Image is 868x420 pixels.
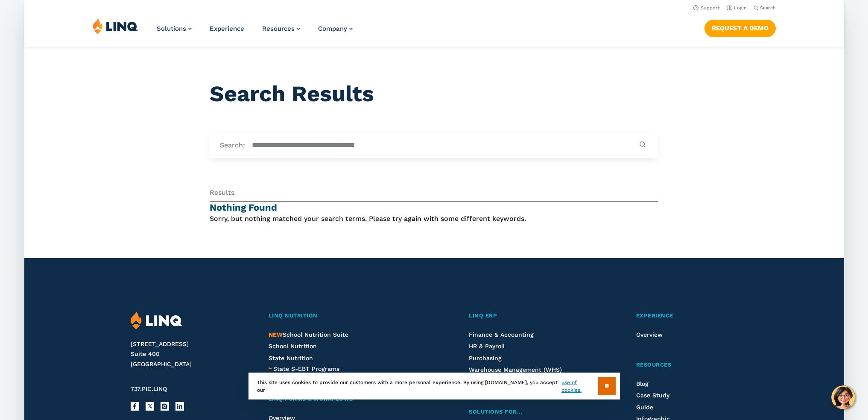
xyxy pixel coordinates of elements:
a: State S-EBT Programs [273,364,339,373]
a: State Nutrition [269,355,313,361]
span: Solutions [157,25,186,32]
a: Overview [636,331,663,338]
h4: Nothing Found [210,202,658,214]
a: School Nutrition [269,343,317,350]
button: Submit Search [637,141,648,149]
span: 737.PIC.LINQ [131,385,167,392]
nav: Button Navigation [704,18,775,37]
a: Finance & Accounting [469,331,534,338]
a: Request a Demo [704,20,775,37]
a: Support [693,5,719,11]
a: use of cookies. [561,379,598,394]
span: LINQ ERP [469,312,497,319]
span: NEW [269,331,283,338]
div: This site uses cookies to provide our customers with a more personal experience. By using [DOMAIN... [248,373,620,399]
span: School Nutrition Suite [269,331,348,338]
img: LINQ | K‑12 Software [131,311,182,330]
label: Search: [220,141,245,150]
a: LINQ Nutrition [269,311,424,320]
button: Open Search Bar [753,5,775,11]
nav: Utility Navigation [24,3,844,12]
span: Resources [636,361,672,368]
a: Experience [210,25,244,32]
a: Login [726,5,746,11]
p: Sorry, but nothing matched your search terms. Please try again with some different keywords. [210,214,658,224]
a: Solutions [157,25,192,32]
a: LINQ ERP [469,311,591,320]
a: Resources [636,361,737,370]
a: Purchasing [469,355,502,361]
a: Warehouse Management (WHS) [469,366,562,373]
a: Blog [636,380,649,387]
span: LINQ Nutrition [269,312,318,319]
span: Resources [262,25,295,32]
h1: Search Results [210,81,658,107]
address: [STREET_ADDRESS] Suite 400 [GEOGRAPHIC_DATA] [131,339,248,370]
span: Search [760,5,775,11]
span: Company [318,25,347,32]
a: HR & Payroll [469,343,505,350]
a: Experience [636,311,737,320]
span: State S-EBT Programs [273,365,339,372]
span: Experience [636,312,673,319]
a: Company [318,25,353,32]
a: Resources [262,25,300,32]
a: NEWSchool Nutrition Suite [269,331,348,338]
button: Hello, have a question? Let’s chat. [831,385,855,409]
img: LINQ | K‑12 Software [93,18,138,34]
nav: Primary Navigation [157,18,353,46]
div: Results [210,188,658,201]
